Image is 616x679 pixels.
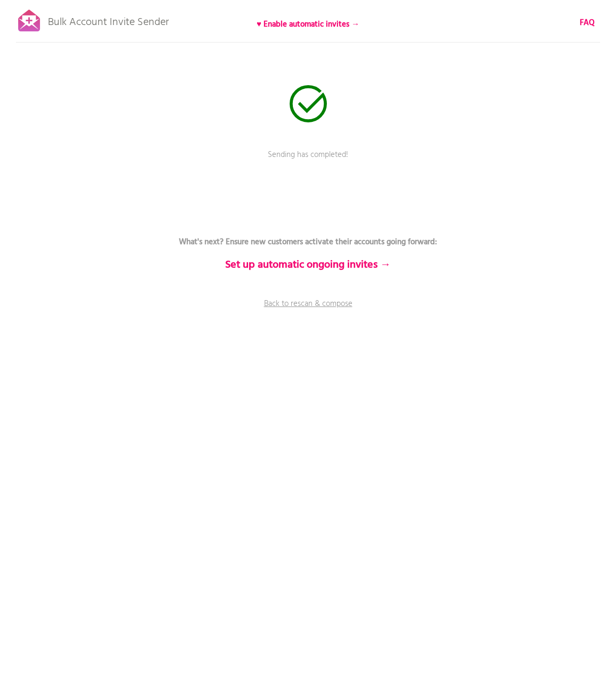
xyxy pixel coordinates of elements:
[580,17,595,29] a: FAQ
[257,18,359,31] b: ♥ Enable automatic invites →
[179,236,437,249] b: What's next? Ensure new customers activate their accounts going forward:
[48,6,169,33] p: Bulk Account Invite Sender
[225,256,391,274] b: Set up automatic ongoing invites →
[149,298,468,325] a: Back to rescan & compose
[149,149,468,176] p: Sending has completed!
[580,16,595,29] b: FAQ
